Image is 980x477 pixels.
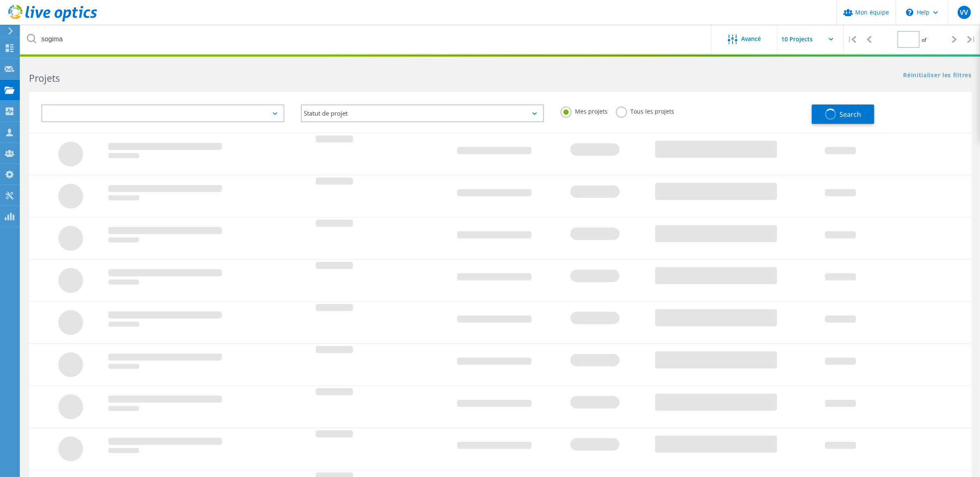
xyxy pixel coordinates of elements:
div: | [963,25,980,54]
span: Search [839,110,861,119]
button: Search [812,104,874,124]
svg: \n [906,9,913,16]
div: | [844,25,861,54]
a: Live Optics Dashboard [8,17,97,23]
span: VV [960,9,968,16]
span: of [922,36,926,43]
div: Statut de projet [301,104,544,122]
span: Avancé [742,36,761,42]
a: Réinitialiser les filtres [903,72,972,79]
label: Tous les projets [616,107,674,114]
label: Mes projets [560,107,608,114]
input: Rechercher des projets par nom, propriétaire, ID, société, etc. [21,25,712,54]
b: Projets [29,71,60,85]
